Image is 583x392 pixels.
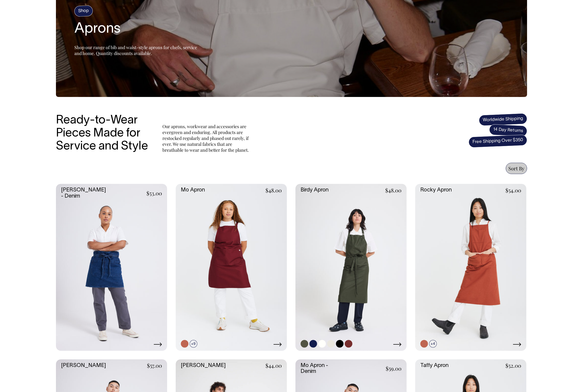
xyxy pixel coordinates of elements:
[468,135,527,148] span: Free Shipping Over $350
[162,123,251,153] p: Our aprons, workwear and accessories are evergreen and enduring. All products are restocked regul...
[190,340,197,348] span: +9
[74,21,197,37] h1: Aprons
[56,114,152,153] h3: Ready-to-Wear Pieces Made for Service and Style
[479,113,527,126] span: Worldwide Shipping
[508,165,524,172] span: Sort By
[489,124,527,137] span: 14 Day Returns
[74,5,93,17] h4: Shop
[429,340,437,348] span: +4
[74,44,197,56] span: Shop our range of bib and waist-style aprons for chefs, service and home. Quantity discounts avai...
